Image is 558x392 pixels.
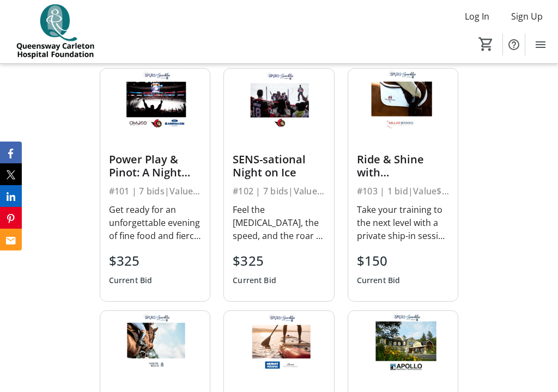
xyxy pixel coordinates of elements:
span: Sign Up [511,10,543,23]
div: #101 | 7 bids | Value $400 [109,183,202,199]
img: SENS-sational Night on Ice [224,69,334,130]
div: Feel the [MEDICAL_DATA], the speed, and the roar of the crowd with two premium lower bowl tickets... [233,203,325,242]
div: Current Bid [109,271,153,290]
img: Power Play & Pinot: A Night Out in Ottawa [100,69,210,130]
span: Log In [465,10,489,23]
img: Tremblant Getaway - Chateau Beauvallon Escape [348,311,458,372]
div: SENS-sational Night on Ice [233,153,325,179]
div: $325 [233,251,276,271]
img: QCH Foundation's Logo [7,4,104,59]
button: Menu [530,34,551,56]
div: Current Bid [357,271,401,290]
img: Level Up with Northridge Farm [100,311,210,372]
button: Sign Up [502,8,551,25]
div: #102 | 7 bids | Value $500 [233,183,325,199]
img: Paddle & Dine on the Rideau [224,311,334,372]
button: Log In [456,8,498,25]
div: $325 [109,251,153,271]
div: $150 [357,251,401,271]
div: Power Play & Pinot: A Night Out in [GEOGRAPHIC_DATA] [109,153,202,179]
div: #103 | 1 bid | Value $500 [357,183,450,199]
img: Ride & Shine with Millar Brooke Training [348,69,458,130]
div: Take your training to the next level with a private ship-in session at the renowned [PERSON_NAME]... [357,203,450,242]
button: Help [503,34,525,56]
div: Ride & Shine with [PERSON_NAME] Training [357,153,450,179]
div: Current Bid [233,271,276,290]
div: Get ready for an unforgettable evening of fine food and fierce competition with this premium Otta... [109,203,202,242]
button: Cart [476,34,496,54]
